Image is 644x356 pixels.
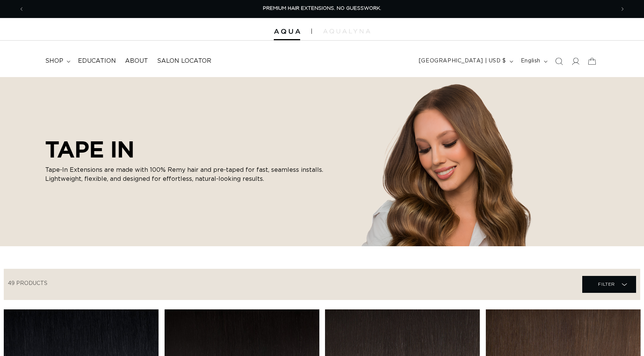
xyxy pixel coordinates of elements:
button: English [516,54,551,68]
summary: Search [551,53,567,70]
img: aqualyna.com [323,29,370,33]
span: Education [78,57,116,65]
span: [GEOGRAPHIC_DATA] | USD $ [419,57,506,65]
button: [GEOGRAPHIC_DATA] | USD $ [414,54,516,68]
span: Salon Locator [157,57,211,65]
span: shop [45,57,63,65]
summary: Filter [582,276,636,293]
a: About [121,53,153,70]
button: Next announcement [614,2,631,16]
span: 49 products [8,281,47,286]
button: Previous announcement [13,2,30,16]
span: PREMIUM HAIR EXTENSIONS. NO GUESSWORK. [263,6,381,11]
img: Aqua Hair Extensions [274,29,300,34]
span: About [125,57,148,65]
p: Tape-In Extensions are made with 100% Remy hair and pre-taped for fast, seamless installs. Lightw... [45,165,331,183]
a: Salon Locator [153,53,216,70]
a: Education [73,53,121,70]
h2: TAPE IN [45,136,331,162]
span: English [521,57,540,65]
span: Filter [598,277,615,291]
summary: shop [41,53,73,70]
